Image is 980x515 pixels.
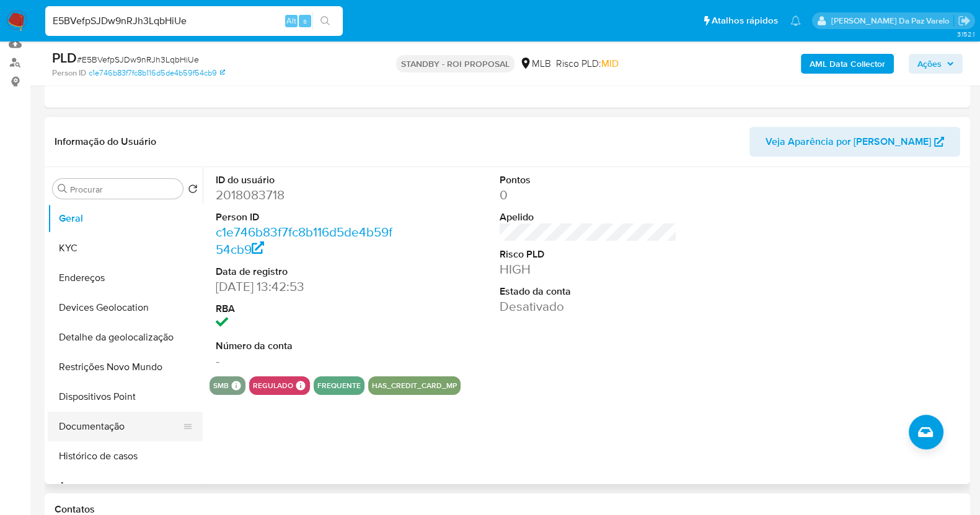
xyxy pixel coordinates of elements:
[52,48,77,67] b: PLD
[519,57,551,71] div: MLB
[810,54,885,74] b: AML Data Collector
[500,285,677,298] dt: Estado da conta
[216,223,392,258] a: c1e746b83f7fc8b116d5de4b59f54cb9
[500,298,677,315] dd: Desativado
[89,67,225,79] a: c1e746b83f7fc8b116d5de4b59f54cb9
[500,210,677,224] dt: Apelido
[372,383,457,388] button: has_credit_card_mp
[48,441,203,471] button: Histórico de casos
[556,57,619,71] span: Risco PLD:
[188,184,198,197] button: Retornar ao pedido padrão
[48,204,203,233] button: Geral
[55,136,156,148] h1: Informação do Usuário
[500,248,677,261] dt: Risco PLD
[253,383,293,388] button: regulado
[216,302,393,316] dt: RBA
[70,184,178,195] input: Procurar
[48,322,203,352] button: Detalhe da geolocalização
[48,382,203,412] button: Dispositivos Point
[216,186,393,204] dd: 2018083718
[52,67,86,79] b: Person ID
[48,412,193,441] button: Documentação
[917,54,942,74] span: Ações
[831,15,953,27] p: patricia.varelo@mercadopago.com.br
[216,278,393,295] dd: [DATE] 13:42:53
[48,293,203,322] button: Devices Geolocation
[500,186,677,204] dd: 0
[396,55,514,72] p: STANDBY - ROI PROPOSAL
[749,127,960,157] button: Veja Aparência por [PERSON_NAME]
[213,383,229,388] button: smb
[77,53,199,66] span: # E5BVefpSJDw9nRJh3LqbHiUe
[216,352,393,370] dd: -
[48,352,203,382] button: Restrições Novo Mundo
[312,12,338,30] button: search-icon
[801,54,894,74] button: AML Data Collector
[45,13,343,29] input: Pesquise usuários ou casos...
[958,14,971,27] a: Sair
[216,339,393,353] dt: Número da conta
[216,210,393,224] dt: Person ID
[909,54,963,74] button: Ações
[712,14,778,27] span: Atalhos rápidos
[956,29,974,39] span: 3.152.1
[601,56,619,71] span: MID
[48,233,203,263] button: KYC
[216,173,393,187] dt: ID do usuário
[500,173,677,187] dt: Pontos
[216,265,393,279] dt: Data de registro
[48,263,203,293] button: Endereços
[48,471,203,501] button: Anexos
[500,261,677,278] dd: HIGH
[766,127,931,157] span: Veja Aparência por [PERSON_NAME]
[286,15,296,27] span: Alt
[790,15,801,26] a: Notificações
[317,383,361,388] button: frequente
[303,15,307,27] span: s
[58,184,68,194] button: Procurar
